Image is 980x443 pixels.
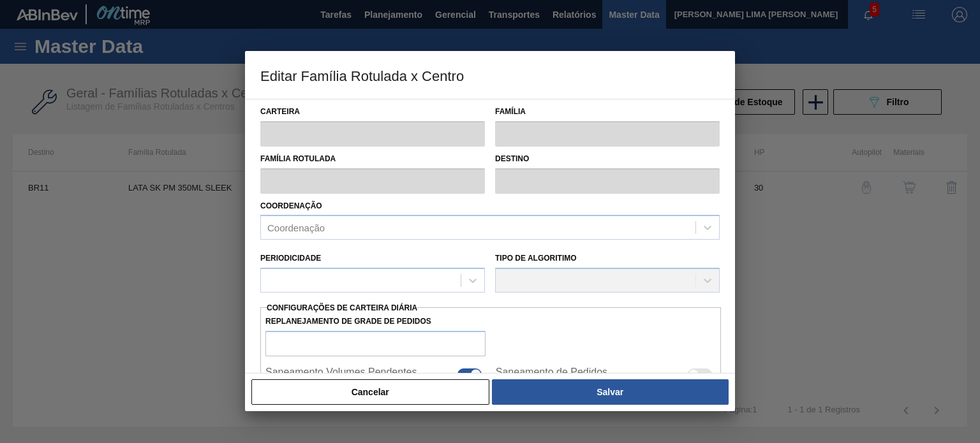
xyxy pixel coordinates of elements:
[495,103,720,121] label: Família
[267,303,417,312] span: Configurações de Carteira Diária
[496,367,607,382] label: Saneamento de Pedidos
[267,222,325,233] div: Coordenação
[495,150,720,168] label: Destino
[265,367,417,382] label: Saneamento Volumes Pendentes
[260,254,321,263] label: Periodicidade
[260,150,485,168] label: Família Rotulada
[492,379,729,405] button: Salvar
[245,51,735,99] h3: Editar Família Rotulada x Centro
[265,312,486,331] label: Replanejamento de Grade de Pedidos
[260,201,322,210] label: Coordenação
[251,379,489,405] button: Cancelar
[260,103,485,121] label: Carteira
[495,254,577,263] label: Tipo de Algoritimo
